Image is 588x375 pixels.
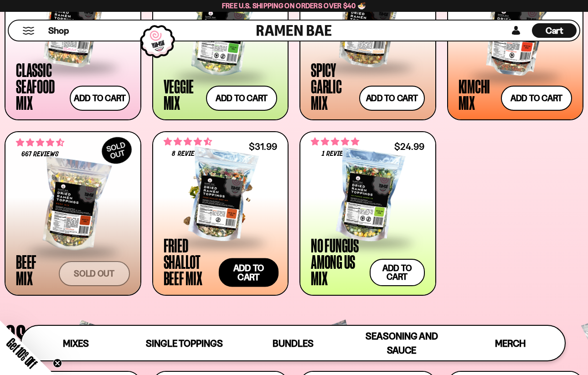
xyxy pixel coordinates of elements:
span: 667 reviews [21,151,59,158]
button: Mobile Menu Trigger [22,27,35,35]
button: Add to cart [70,86,129,111]
a: Cart [532,21,577,41]
div: Spicy Garlic Mix [311,62,355,111]
span: Single Toppings [146,338,223,349]
a: Mixes [21,326,130,360]
a: 5.00 stars 1 review $24.99 No Fungus Among Us Mix Add to cart [299,131,436,295]
span: Free U.S. Shipping on Orders over $40 🍜 [222,1,366,10]
div: $24.99 [394,142,424,151]
span: Single Toppings [399,319,540,353]
button: Add to cart [370,259,425,286]
a: Merch [456,326,565,360]
div: $31.99 [249,142,277,151]
button: Add to cart [501,86,572,111]
a: SOLDOUT 4.64 stars 667 reviews Beef Mix Sold out [5,131,141,295]
span: Seasoning and Sauce [366,330,438,356]
div: Classic Seafood Mix [16,62,65,111]
div: Veggie Mix [164,78,202,111]
button: Add to cart [359,86,425,111]
span: Mixes [63,338,89,349]
a: Bundles [239,326,347,360]
span: 4.64 stars [16,137,64,149]
a: Single Toppings [130,326,238,360]
span: 4.62 stars [164,136,212,148]
span: 5.00 stars [311,136,359,148]
span: Bundles [273,338,314,349]
div: SOLD OUT [97,132,136,169]
a: 4.62 stars 8 reviews $31.99 Fried Shallot Beef Mix Add to cart [152,131,289,295]
a: Shop [48,23,69,38]
div: No Fungus Among Us Mix [311,237,365,286]
a: Seasoning and Sauce [347,326,456,360]
button: Add to cart [206,86,277,111]
div: Kimchi Mix [459,78,497,111]
div: Fried Shallot Beef Mix [164,237,216,286]
div: Beef Mix [16,253,54,286]
span: Cart [546,25,563,36]
span: Get 10% Off [4,335,40,371]
span: Merch [495,338,526,349]
button: Add to cart [219,258,279,287]
button: Close teaser [53,359,62,368]
span: Single Toppings [143,319,283,353]
span: Shop [48,25,69,37]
